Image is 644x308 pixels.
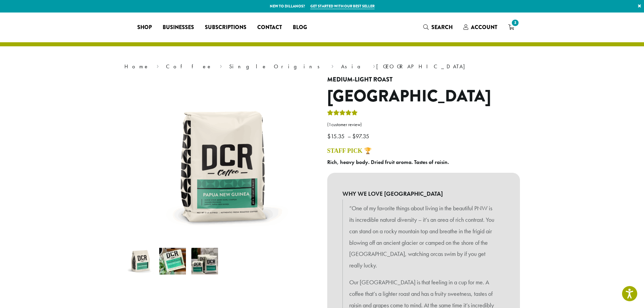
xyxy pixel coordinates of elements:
a: Get started with our best seller [310,3,375,9]
span: › [331,60,334,71]
span: › [220,60,222,71]
h4: Medium-Light Roast [327,76,520,84]
div: Rated 5.00 out of 5 [327,109,358,119]
h1: [GEOGRAPHIC_DATA] [327,87,520,106]
span: – [348,132,351,140]
span: $ [352,132,356,140]
span: › [157,60,159,71]
a: Single Origins [229,63,324,70]
a: (1customer review) [327,121,520,128]
a: Asia [341,63,366,70]
a: Search [418,22,458,33]
p: “One of my favorite things about living in the beautiful PNW is its incredible natural diversity ... [349,203,498,271]
a: Shop [132,22,157,33]
span: 1 [329,122,331,127]
b: WHY WE LOVE [GEOGRAPHIC_DATA] [342,188,505,199]
a: Coffee [166,63,212,70]
span: Account [471,23,497,31]
b: Rich, heavy body. Dried fruit aroma. Tastes of raisin. [327,159,449,166]
a: Home [124,63,149,70]
span: $ [327,132,331,140]
img: Papua New Guinea - Image 3 [191,248,218,275]
span: Blog [293,23,307,32]
span: Contact [257,23,282,32]
a: STAFF PICK 🏆 [327,147,372,154]
nav: Breadcrumb [124,63,520,71]
span: › [373,60,375,71]
bdi: 15.35 [327,132,346,140]
bdi: 97.35 [352,132,371,140]
img: Papua New Guinea [127,248,154,275]
span: Search [431,23,453,31]
span: Subscriptions [205,23,246,32]
span: Shop [137,23,152,32]
span: 3 [510,18,520,27]
span: Businesses [163,23,194,32]
img: Papua New Guinea - Image 2 [159,248,186,275]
